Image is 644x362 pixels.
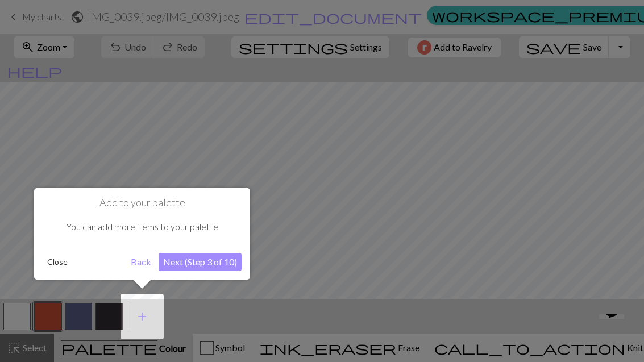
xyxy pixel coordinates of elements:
[126,253,156,271] button: Back
[34,188,250,280] div: Add to your palette
[43,197,242,209] h1: Add to your palette
[43,209,242,244] div: You can add more items to your palette
[43,253,72,271] button: Close
[159,253,242,271] button: Next (Step 3 of 10)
